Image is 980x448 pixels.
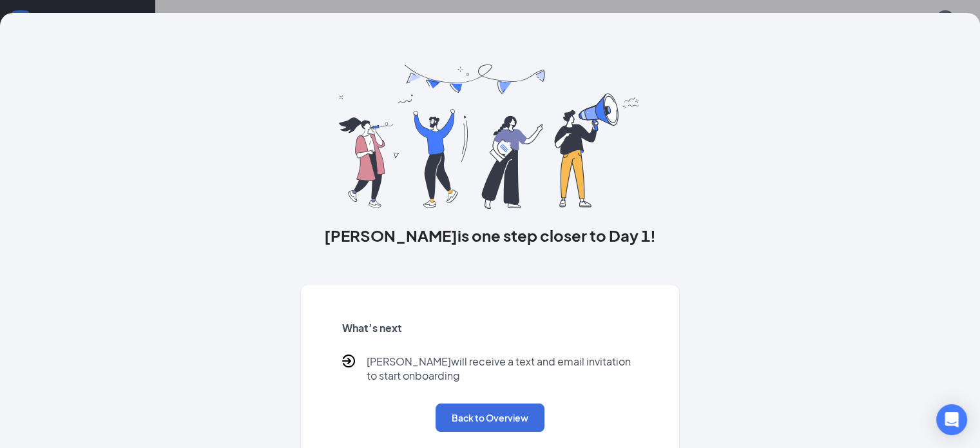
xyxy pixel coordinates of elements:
[339,64,641,209] img: you are all set
[342,321,638,335] h5: What’s next
[936,404,967,435] div: Open Intercom Messenger
[367,355,638,383] p: [PERSON_NAME] will receive a text and email invitation to start onboarding
[436,404,544,432] button: Back to Overview
[301,224,679,246] h3: [PERSON_NAME] is one step closer to Day 1!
